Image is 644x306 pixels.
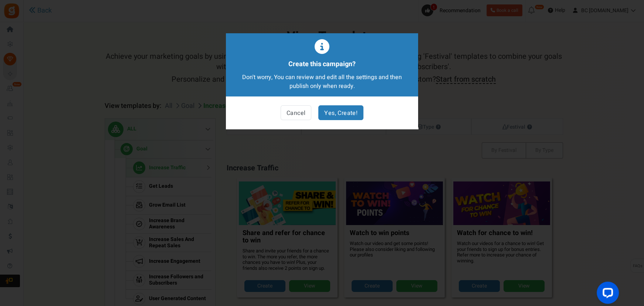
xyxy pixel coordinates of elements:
a: Yes, Create! [318,105,363,120]
p: Don't worry, You can review and edit all the settings and then publish only when ready. [233,73,411,91]
h4: Create this campaign? [288,61,356,68]
a: Cancel [281,105,311,120]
